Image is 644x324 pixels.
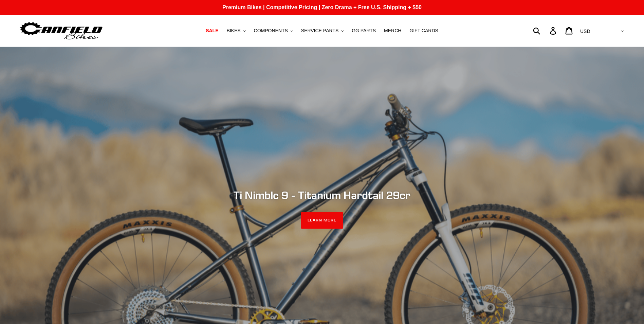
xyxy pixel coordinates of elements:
[406,26,442,35] a: GIFT CARDS
[537,23,554,38] input: Search
[381,26,405,35] a: MERCH
[19,20,104,41] img: Canfield Bikes
[348,26,379,35] a: GG PARTS
[223,26,249,35] button: BIKES
[202,26,222,35] a: SALE
[301,212,343,229] a: LEARN MORE
[352,28,376,34] span: GG PARTS
[298,26,347,35] button: SERVICE PARTS
[409,28,438,34] span: GIFT CARDS
[301,28,338,34] span: SERVICE PARTS
[226,28,240,34] span: BIKES
[384,28,401,34] span: MERCH
[254,28,288,34] span: COMPONENTS
[206,28,218,34] span: SALE
[137,188,507,201] h2: Ti Nimble 9 - Titanium Hardtail 29er
[251,26,296,35] button: COMPONENTS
